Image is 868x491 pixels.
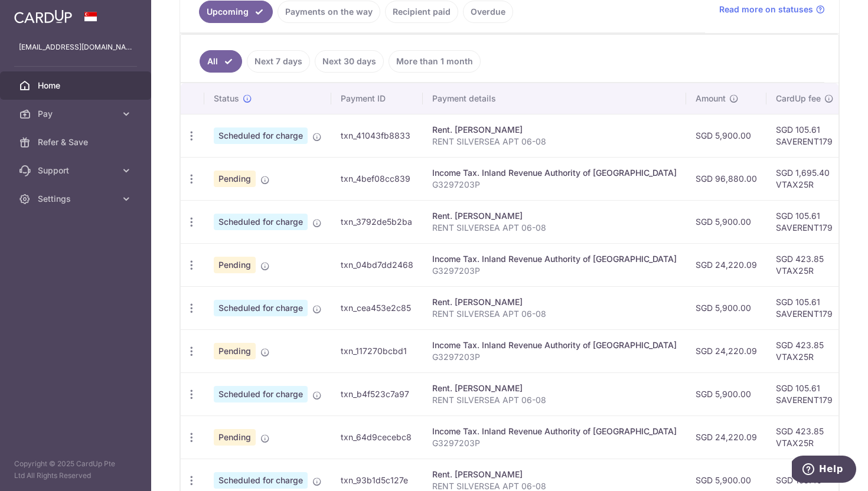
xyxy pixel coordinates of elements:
td: txn_04bd7dd2468 [331,243,423,286]
span: Pay [38,108,116,120]
p: RENT SILVERSEA APT 06-08 [432,308,677,320]
a: Next 7 days [247,50,310,73]
td: SGD 5,900.00 [686,114,766,157]
div: Income Tax. Inland Revenue Authority of [GEOGRAPHIC_DATA] [432,425,677,437]
td: SGD 24,220.09 [686,329,766,372]
a: Read more on statuses [719,4,825,15]
span: Read more on statuses [719,4,813,15]
th: Payment details [423,83,686,114]
p: G3297203P [432,265,677,277]
a: Payments on the way [278,1,380,23]
span: CardUp fee [776,93,821,104]
td: SGD 24,220.09 [686,243,766,286]
td: SGD 1,695.40 VTAX25R [766,157,843,200]
td: txn_64d9cecebc8 [331,415,423,459]
td: txn_4bef08cc839 [331,157,423,200]
th: Payment ID [331,83,423,114]
td: SGD 96,880.00 [686,157,766,200]
td: SGD 423.85 VTAX25R [766,243,843,286]
span: Pending [214,343,256,359]
a: Next 30 days [315,50,384,73]
td: txn_b4f523c7a97 [331,372,423,415]
span: Amount [696,93,726,104]
span: Pending [214,171,256,187]
p: G3297203P [432,437,677,449]
p: G3297203P [432,351,677,363]
td: SGD 423.85 VTAX25R [766,415,843,459]
span: Status [214,93,239,104]
p: RENT SILVERSEA APT 06-08 [432,136,677,148]
td: SGD 24,220.09 [686,415,766,459]
div: Rent. [PERSON_NAME] [432,296,677,308]
div: Rent. [PERSON_NAME] [432,469,677,480]
td: SGD 105.61 SAVERENT179 [766,372,843,415]
td: SGD 5,900.00 [686,200,766,243]
span: Home [38,80,116,91]
td: SGD 105.61 SAVERENT179 [766,114,843,157]
div: Rent. [PERSON_NAME] [432,382,677,394]
div: Income Tax. Inland Revenue Authority of [GEOGRAPHIC_DATA] [432,253,677,265]
td: txn_3792de5b2ba [331,200,423,243]
iframe: Opens a widget where you can find more information [792,456,856,485]
td: SGD 5,900.00 [686,372,766,415]
span: Scheduled for charge [214,214,308,230]
img: CardUp [14,9,72,24]
td: txn_117270bcbd1 [331,329,423,372]
p: RENT SILVERSEA APT 06-08 [432,222,677,234]
td: SGD 5,900.00 [686,286,766,329]
td: txn_41043fb8833 [331,114,423,157]
div: Income Tax. Inland Revenue Authority of [GEOGRAPHIC_DATA] [432,167,677,179]
a: Overdue [463,1,513,23]
span: Refer & Save [38,136,116,148]
span: Pending [214,429,256,446]
div: Income Tax. Inland Revenue Authority of [GEOGRAPHIC_DATA] [432,339,677,351]
span: Scheduled for charge [214,472,308,489]
div: Rent. [PERSON_NAME] [432,210,677,222]
p: [EMAIL_ADDRESS][DOMAIN_NAME] [19,41,132,53]
span: Scheduled for charge [214,300,308,316]
p: G3297203P [432,179,677,191]
a: More than 1 month [389,50,481,73]
td: SGD 423.85 VTAX25R [766,329,843,372]
p: RENT SILVERSEA APT 06-08 [432,394,677,406]
td: SGD 105.61 SAVERENT179 [766,286,843,329]
div: Rent. [PERSON_NAME] [432,124,677,136]
a: All [200,50,242,73]
span: Settings [38,193,116,205]
a: Upcoming [199,1,273,23]
td: txn_cea453e2c85 [331,286,423,329]
span: Support [38,165,116,176]
span: Pending [214,257,256,273]
span: Scheduled for charge [214,127,308,144]
a: Recipient paid [385,1,458,23]
span: Scheduled for charge [214,386,308,402]
td: SGD 105.61 SAVERENT179 [766,200,843,243]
